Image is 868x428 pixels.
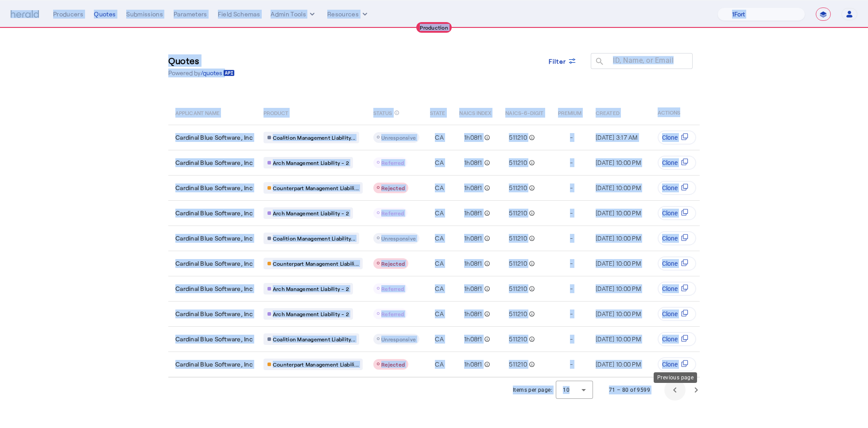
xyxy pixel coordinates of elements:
p: Powered by [168,69,235,77]
span: 1h08f1 [464,360,482,369]
span: 511210 [509,335,527,344]
button: Resources dropdown menu [327,10,369,19]
span: Clone [662,360,678,369]
mat-icon: info_outline [527,183,535,192]
span: CA [435,335,444,344]
mat-icon: info_outline [482,234,490,243]
span: Cardinal Blue Software, Inc [175,209,253,218]
span: Arch Management Liability - 2 [273,210,349,217]
span: Cardinal Blue Software, Inc [175,259,253,268]
span: - [570,335,573,344]
span: Unresponsive [381,134,416,141]
span: PRODUCT [263,108,289,117]
button: Previous page [664,379,686,401]
span: - [570,234,573,243]
span: Coalition Management Liability... [273,336,355,343]
span: APPLICANT NAME [175,108,220,117]
span: 1h08f1 [464,284,482,293]
span: Rejected [381,260,405,267]
span: Clone [662,183,678,192]
mat-icon: info_outline [482,158,490,167]
mat-icon: info_outline [394,108,399,118]
span: Cardinal Blue Software, Inc [175,183,253,192]
span: Rejected [381,361,405,367]
span: Filter [549,57,566,66]
span: 511210 [509,133,527,142]
span: - [570,133,573,142]
span: PREMIUM [558,108,582,117]
span: Clone [662,284,678,293]
span: NAICS INDEX [459,108,491,117]
span: 1h08f1 [464,234,482,243]
span: Arch Management Liability - 2 [273,285,349,292]
span: 511210 [509,310,527,318]
span: CA [435,310,444,318]
span: Clone [662,335,678,344]
span: 511210 [509,360,527,369]
button: Clone [658,181,696,195]
div: Field Schemas [218,10,260,19]
span: Cardinal Blue Software, Inc [175,335,253,344]
span: [DATE] 10:00 PM [596,285,641,292]
span: Counterpart Management Liabili... [273,361,359,368]
span: CA [435,209,444,218]
span: CA [435,183,444,192]
button: Clone [658,282,696,296]
span: Clone [662,209,678,218]
div: Items per page: [513,386,552,394]
mat-icon: info_outline [482,284,490,293]
button: Filter [542,53,584,69]
div: Producers [53,10,83,19]
span: Cardinal Blue Software, Inc [175,360,253,369]
span: [DATE] 10:00 PM [596,360,641,368]
span: NAICS-6-DIGIT [505,108,543,117]
button: Clone [658,206,696,220]
span: [DATE] 10:00 PM [596,184,641,191]
span: 1h08f1 [464,183,482,192]
span: Coalition Management Liability... [273,134,355,141]
mat-icon: info_outline [527,158,535,167]
span: Cardinal Blue Software, Inc [175,158,253,167]
span: 511210 [509,259,527,268]
span: Clone [662,133,678,142]
span: - [570,284,573,293]
mat-icon: info_outline [482,259,490,268]
span: Counterpart Management Liabili... [273,260,359,267]
mat-icon: info_outline [527,310,535,318]
div: Parameters [174,10,207,19]
span: 1h08f1 [464,259,482,268]
img: Herald Logo [11,10,39,19]
span: [DATE] 10:00 PM [596,209,641,217]
span: Cardinal Blue Software, Inc [175,133,253,142]
button: Clone [658,307,696,321]
div: Submissions [126,10,163,19]
span: CA [435,158,444,167]
span: CA [435,360,444,369]
span: 1h08f1 [464,310,482,318]
span: - [570,209,573,218]
h3: Quotes [168,54,235,67]
span: Cardinal Blue Software, Inc [175,234,253,243]
span: [DATE] 10:00 PM [596,310,641,317]
mat-icon: info_outline [482,335,490,344]
span: 511210 [509,234,527,243]
div: Quotes [94,10,116,19]
span: STATE [430,108,445,117]
a: /quotes [201,69,235,77]
button: Clone [658,256,696,271]
th: ACTIONS [651,100,700,125]
button: Clone [658,332,696,346]
span: Counterpart Management Liabili... [273,184,359,191]
span: [DATE] 3:17 AM [596,134,638,141]
span: CA [435,284,444,293]
span: - [570,310,573,318]
mat-label: ID, Name, or Email [613,56,674,65]
div: Previous page [654,372,697,383]
span: - [570,183,573,192]
button: Clone [658,231,696,245]
span: - [570,158,573,167]
span: Cardinal Blue Software, Inc [175,310,253,318]
span: - [570,259,573,268]
mat-icon: info_outline [527,360,535,369]
span: 1h08f1 [464,335,482,344]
